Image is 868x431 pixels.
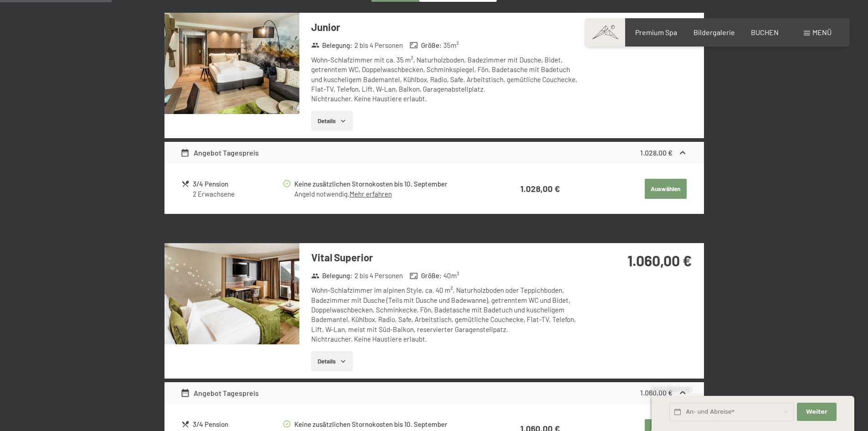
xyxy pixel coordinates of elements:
strong: Größe : [410,271,442,280]
a: Bildergalerie [693,28,735,36]
img: mss_renderimg.php [164,243,299,344]
div: Angeld notwendig. [294,189,484,199]
button: Details [311,111,353,131]
strong: 1.060,00 € [640,388,673,397]
div: Angebot Tagespreis [180,388,259,399]
div: Angebot Tagespreis1.028,00 € [164,142,704,164]
strong: 1.028,00 € [520,183,560,194]
div: 3/4 Pension [193,419,282,430]
div: Wohn-Schlafzimmer mit ca. 35 m², Naturholzboden, Badezimmer mit Dusche, Bidet, getrenntem WC, Dop... [311,55,582,104]
a: Mehr erfahren [349,190,392,198]
img: mss_renderimg.php [164,13,299,114]
a: Premium Spa [635,28,677,36]
div: Angebot Tagespreis1.060,00 € [164,382,704,404]
span: Weiter [806,408,827,416]
span: 2 bis 4 Personen [354,41,403,50]
h3: Vital Superior [311,250,582,265]
button: Details [311,351,353,371]
div: Keine zusätzlichen Stornokosten bis 10. September [294,419,484,430]
button: Weiter [797,403,836,421]
strong: Größe : [410,41,442,50]
h3: Junior [311,20,582,34]
div: 2 Erwachsene [193,189,282,199]
div: Keine zusätzlichen Stornokosten bis 10. September [294,179,484,189]
strong: 1.028,00 € [640,148,673,157]
div: Wohn-Schlafzimmer im alpinen Style, ca. 40 m², Naturholzboden oder Teppichboden, Badezimmer mit D... [311,286,582,344]
div: 3/4 Pension [193,179,282,189]
button: Auswählen [645,179,687,199]
a: BUCHEN [751,28,779,36]
strong: Belegung : [311,41,353,50]
strong: Belegung : [311,271,353,280]
span: 2 bis 4 Personen [354,271,403,280]
span: Schnellanfrage [652,385,691,393]
span: 35 m² [443,41,459,50]
div: Angebot Tagespreis [180,147,259,158]
span: 40 m² [443,271,459,280]
span: Menü [812,28,832,36]
strong: 1.060,00 € [627,252,692,269]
